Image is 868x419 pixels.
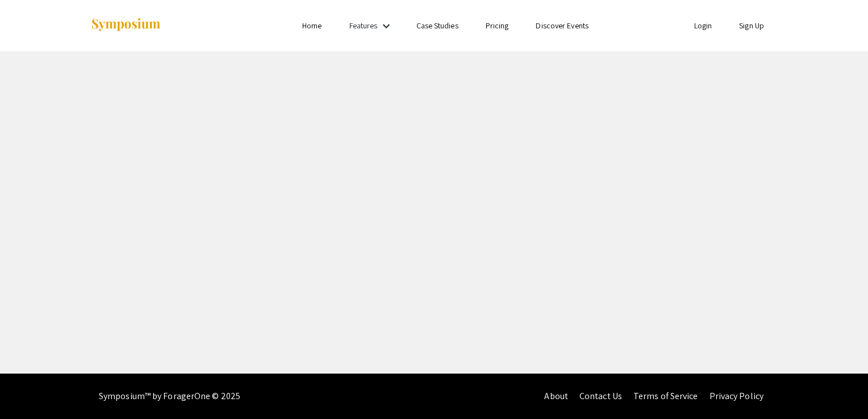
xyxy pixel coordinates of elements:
a: Terms of Service [633,390,698,402]
mat-icon: Expand Features list [379,19,393,33]
a: Pricing [486,20,509,31]
a: Login [694,20,712,31]
img: Symposium by ForagerOne [90,18,161,33]
a: Privacy Policy [710,390,763,402]
a: Sign Up [739,20,764,31]
div: Symposium™ by ForagerOne © 2025 [99,374,240,419]
a: About [544,390,568,402]
a: Home [302,20,322,31]
a: Case Studies [416,20,458,31]
a: Discover Events [536,20,589,31]
a: Contact Us [579,390,622,402]
a: Features [349,20,378,31]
